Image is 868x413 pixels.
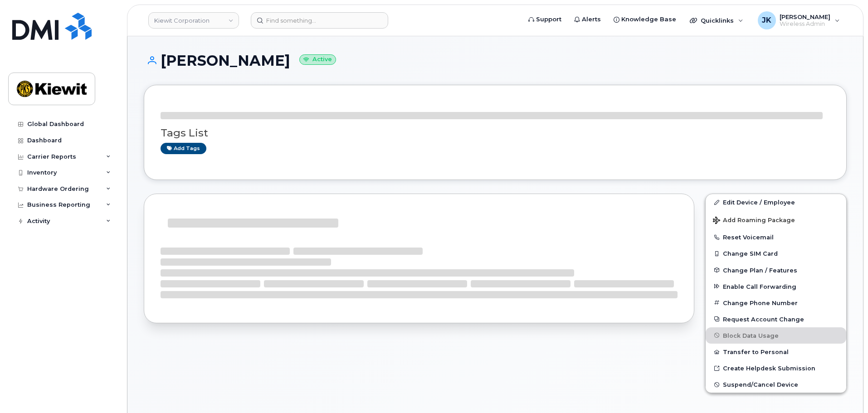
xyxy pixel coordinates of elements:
span: Enable Call Forwarding [723,283,796,290]
button: Transfer to Personal [706,344,846,360]
button: Change Phone Number [706,295,846,311]
a: Create Helpdesk Submission [706,360,846,376]
button: Change Plan / Features [706,262,846,278]
button: Block Data Usage [706,327,846,344]
span: Change Plan / Features [723,267,797,273]
button: Suspend/Cancel Device [706,376,846,393]
button: Add Roaming Package [706,210,846,229]
button: Change SIM Card [706,245,846,262]
h3: Tags List [161,127,830,139]
h1: [PERSON_NAME] [144,53,847,68]
a: Add tags [161,143,206,154]
button: Enable Call Forwarding [706,278,846,295]
small: Active [299,54,336,65]
a: Edit Device / Employee [706,194,846,210]
span: Suspend/Cancel Device [723,381,798,388]
button: Reset Voicemail [706,229,846,245]
span: Add Roaming Package [713,217,795,225]
button: Request Account Change [706,311,846,327]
